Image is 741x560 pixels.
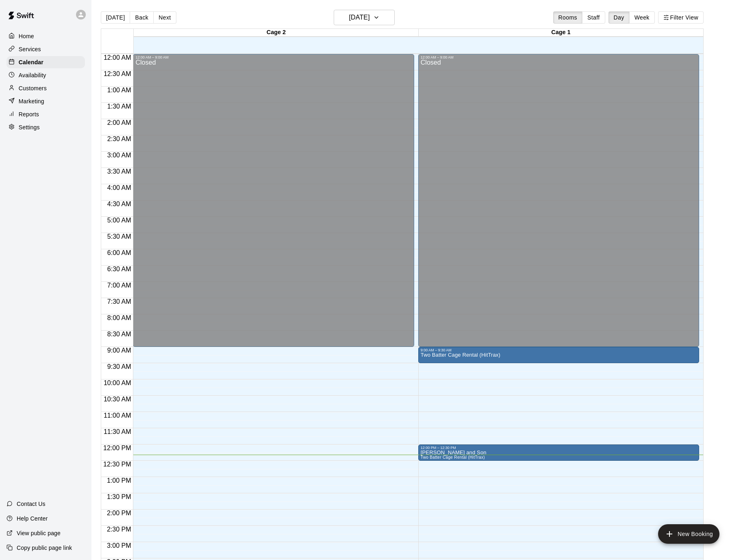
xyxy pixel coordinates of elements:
p: Copy public page link [17,544,72,552]
a: Home [7,30,85,42]
p: View public page [17,529,61,537]
span: 11:30 AM [102,428,133,435]
span: 9:30 AM [105,363,133,370]
button: Next [153,11,176,24]
span: 3:00 PM [105,542,133,549]
div: 12:00 AM – 9:00 AM [421,55,697,59]
span: 5:30 AM [105,233,133,240]
p: Marketing [19,97,44,105]
p: Contact Us [17,500,46,508]
div: 12:00 AM – 9:00 AM: Closed [133,54,414,347]
span: 6:00 AM [105,249,133,256]
span: Two Batter Cage Rental (HitTrax) [421,455,485,460]
a: Customers [7,82,85,94]
span: 7:00 AM [105,282,133,289]
button: Staff [582,11,605,24]
span: 8:00 AM [105,314,133,321]
span: 2:30 AM [105,135,133,142]
span: 10:00 AM [102,379,133,386]
div: 12:00 AM – 9:00 AM: Closed [418,54,699,347]
div: 12:00 PM – 12:30 PM [421,446,697,450]
span: 5:00 AM [105,217,133,224]
button: Rooms [553,11,582,24]
p: Settings [19,123,40,131]
span: 12:30 PM [101,461,133,468]
p: Calendar [19,58,43,66]
div: 12:00 PM – 12:30 PM: Jay and Son [418,445,699,461]
button: [DATE] [334,10,395,25]
span: 2:00 PM [105,510,133,516]
div: Cage 2 [134,29,418,37]
span: 12:00 PM [101,445,133,451]
span: 1:30 AM [105,103,133,110]
span: 1:00 PM [105,477,133,484]
button: Day [608,11,630,24]
span: 12:30 AM [102,70,133,77]
div: Cage 1 [419,29,703,37]
span: 8:30 AM [105,331,133,338]
span: 11:00 AM [102,412,133,419]
p: Customers [19,84,47,92]
div: 12:00 AM – 9:00 AM [135,55,411,59]
div: Closed [135,59,411,350]
span: 9:00 AM [105,347,133,354]
p: Reports [19,110,39,118]
button: [DATE] [101,11,130,24]
a: Calendar [7,56,85,68]
div: 9:00 AM – 9:30 AM: Two Batter Cage Rental (HitTrax) [418,347,699,363]
button: Filter View [658,11,704,24]
button: Week [629,11,655,24]
a: Availability [7,69,85,81]
p: Availability [19,71,46,79]
button: Back [130,11,154,24]
button: add [658,524,719,544]
span: 3:00 AM [105,152,133,159]
span: 3:30 AM [105,168,133,175]
a: Settings [7,121,85,133]
span: 4:30 AM [105,200,133,207]
span: 1:30 PM [105,493,133,500]
p: Help Center [17,514,48,523]
p: Home [19,32,34,40]
h6: [DATE] [349,12,369,23]
p: Services [19,45,41,53]
div: 9:00 AM – 9:30 AM [421,348,697,352]
a: Reports [7,108,85,120]
span: 7:30 AM [105,298,133,305]
span: 12:00 AM [102,54,133,61]
span: 4:00 AM [105,184,133,191]
span: 1:00 AM [105,87,133,94]
a: Services [7,43,85,55]
div: Closed [421,59,697,350]
span: 6:30 AM [105,266,133,272]
span: 10:30 AM [102,396,133,403]
a: Marketing [7,95,85,107]
span: 2:30 PM [105,526,133,533]
span: 2:00 AM [105,119,133,126]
